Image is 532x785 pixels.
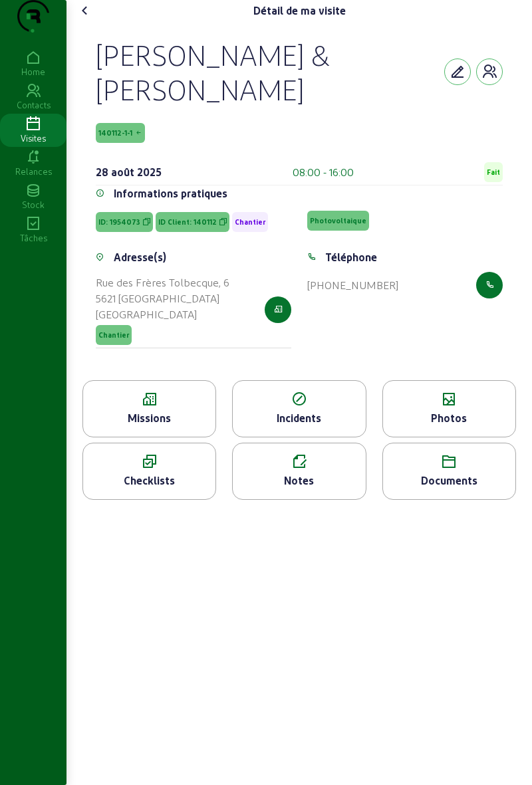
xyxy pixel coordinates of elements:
[96,306,229,322] div: [GEOGRAPHIC_DATA]
[325,249,377,265] div: Téléphone
[310,216,366,225] span: Photovoltaique
[233,473,365,489] div: Notes
[253,3,346,19] div: Détail de ma visite
[98,217,140,227] span: ID: 1954073
[96,290,229,306] div: 5621 [GEOGRAPHIC_DATA]
[158,217,217,227] span: ID Client: 140112
[307,277,398,293] div: [PHONE_NUMBER]
[96,275,229,290] div: Rue des Frères Tolbecque, 6
[96,164,162,180] div: 28 août 2025
[233,410,365,426] div: Incidents
[383,473,515,489] div: Documents
[98,128,132,138] span: 140112-1-1
[98,330,129,340] span: Chantier
[96,37,444,106] div: [PERSON_NAME] & [PERSON_NAME]
[235,217,265,227] span: Chantier
[114,185,227,201] div: Informations pratiques
[114,249,166,265] div: Adresse(s)
[83,410,215,426] div: Missions
[293,164,354,180] div: 08:00 - 16:00
[487,168,500,177] span: Fait
[383,410,515,426] div: Photos
[83,473,215,489] div: Checklists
